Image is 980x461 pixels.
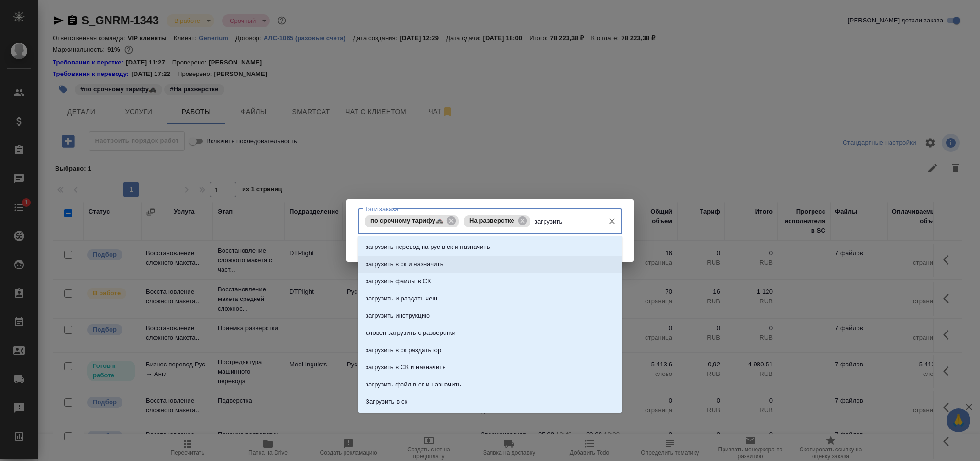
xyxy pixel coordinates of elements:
[366,294,437,303] p: загрузить и раздать чеш
[464,217,520,224] span: На разверстке
[365,217,449,224] span: по срочному тарифу🚓
[366,311,430,321] p: загрузить инструкцию
[365,215,459,227] div: по срочному тарифу🚓
[366,397,407,407] p: Загрузить в ск
[605,214,619,228] button: Очистить
[366,345,441,355] p: загрузить в ск раздать юр
[366,363,445,372] p: загрузить в СК и назначить
[366,259,444,269] p: загрузить в ск и назначить
[366,380,461,389] p: загрузить файл в ск и назначить
[366,328,456,338] p: словен загрузить с разверстки
[464,215,530,227] div: На разверстке
[366,277,431,286] p: загрузить файлы в СК
[366,242,490,252] p: загрузить перевод на рус в ск и назначить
